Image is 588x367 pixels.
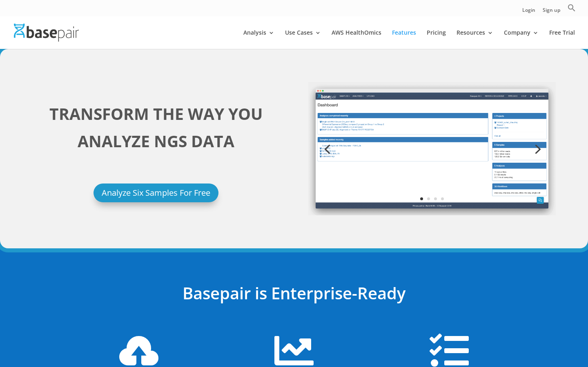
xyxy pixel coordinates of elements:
[504,30,539,49] a: Company
[543,8,560,16] a: Sign up
[522,8,535,16] a: Login
[568,4,576,12] svg: Search
[49,103,263,124] strong: TRANSFORM THE WAY YOU
[441,197,444,200] a: 4
[427,197,430,200] a: 2
[14,24,79,41] img: Basepair
[568,4,576,16] a: Search Icon Link
[427,30,446,49] a: Pricing
[392,30,416,49] a: Features
[332,30,381,49] a: AWS HealthOmics
[549,30,575,49] a: Free Trial
[285,30,321,49] a: Use Cases
[94,183,218,202] a: Analyze Six Samples For Free
[434,197,437,200] a: 3
[73,281,514,309] h2: Basepair is Enterprise-Ready
[308,82,556,215] img: screely-1570826147681.png
[78,130,234,152] strong: ANALYZE NGS DATA
[243,30,274,49] a: Analysis
[457,30,493,49] a: Resources
[420,197,423,200] a: 1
